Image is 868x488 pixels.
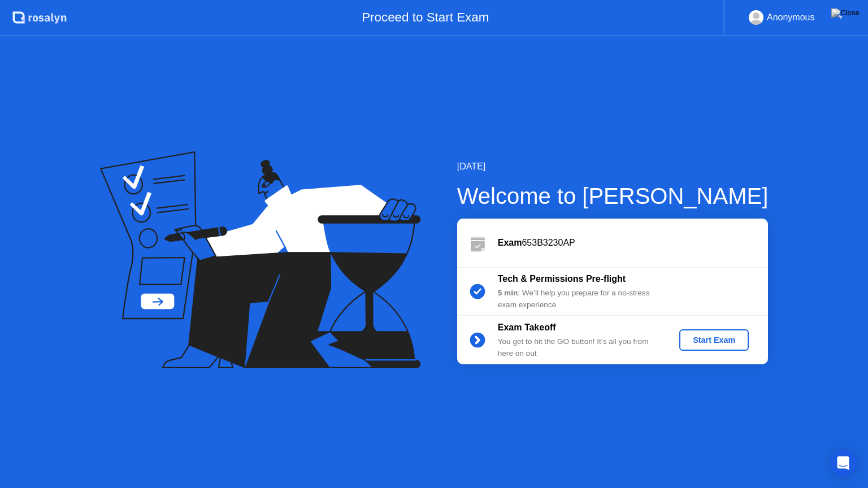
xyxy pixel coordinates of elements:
img: Close [831,8,860,18]
div: Anonymous [767,10,815,25]
div: Open Intercom Messenger [830,450,857,477]
b: Exam Takeoff [498,323,556,332]
div: Welcome to [PERSON_NAME] [457,179,769,213]
div: : We’ll help you prepare for a no-stress exam experience [498,287,661,311]
div: 653B3230AP [498,236,768,250]
button: Start Exam [679,329,749,351]
div: [DATE] [457,160,769,173]
div: You get to hit the GO button! It’s all you from here on out [498,336,661,359]
b: Tech & Permissions Pre-flight [498,274,626,284]
b: 5 min [498,289,518,297]
div: Start Exam [684,335,744,345]
b: Exam [498,238,522,247]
